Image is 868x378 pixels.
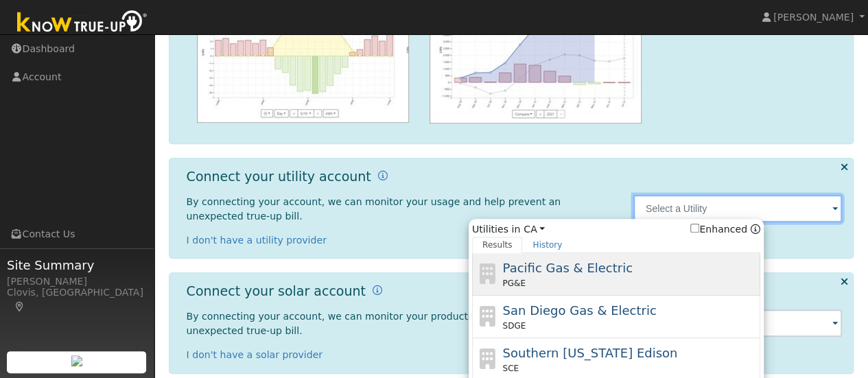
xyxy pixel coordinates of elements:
[633,195,843,222] input: Select a Utility
[472,222,760,237] span: Utilities in
[502,261,632,275] span: Pacific Gas & Electric
[187,283,366,299] h1: Connect your solar account
[14,301,26,312] a: Map
[502,277,525,290] span: PG&E
[10,8,154,38] img: Know True-Up
[7,285,147,314] div: Clovis, [GEOGRAPHIC_DATA]
[690,224,699,233] input: Enhanced
[187,196,561,222] span: By connecting your account, we can monitor your usage and help prevent an unexpected true-up bill.
[187,349,323,360] a: I don't have a solar provider
[187,169,371,185] h1: Connect your utility account
[71,355,82,366] img: retrieve
[502,346,677,360] span: Southern [US_STATE] Edison
[502,303,656,318] span: San Diego Gas & Electric
[751,224,760,235] a: Enhanced Providers
[7,274,147,289] div: [PERSON_NAME]
[524,222,545,237] a: CA
[187,311,584,336] span: By connecting your account, we can monitor your production and help prevent an unexpected true-up...
[773,12,854,23] span: [PERSON_NAME]
[472,237,523,253] a: Results
[502,320,526,332] span: SDGE
[7,256,147,274] span: Site Summary
[187,235,327,246] a: I don't have a utility provider
[690,222,760,237] span: Show enhanced providers
[522,237,572,253] a: History
[502,362,519,375] span: SCE
[690,222,747,237] label: Enhanced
